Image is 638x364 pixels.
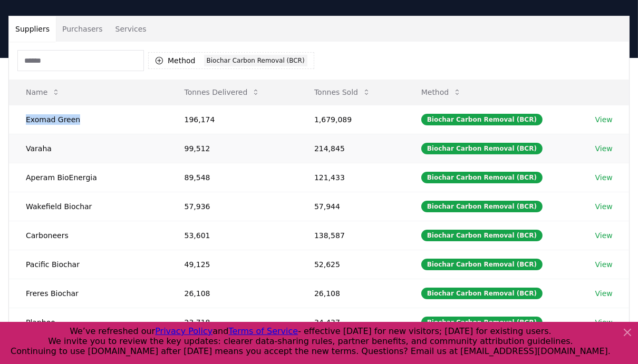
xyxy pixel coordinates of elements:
[421,259,543,270] div: Biochar Carbon Removal (BCR)
[297,250,404,279] td: 52,625
[176,82,269,103] button: Tonnes Delivered
[9,134,168,163] td: Varaha
[168,279,297,308] td: 26,108
[595,317,613,328] a: View
[168,163,297,192] td: 89,548
[595,143,613,154] a: View
[168,192,297,221] td: 57,936
[9,221,168,250] td: Carboneers
[413,82,470,103] button: Method
[297,279,404,308] td: 26,108
[595,201,613,212] a: View
[595,172,613,183] a: View
[168,308,297,337] td: 23,718
[168,105,297,134] td: 196,174
[297,134,404,163] td: 214,845
[297,192,404,221] td: 57,944
[9,308,168,337] td: Planboo
[9,163,168,192] td: Aperam BioEnergia
[168,134,297,163] td: 99,512
[9,279,168,308] td: Freres Biochar
[421,143,543,154] div: Biochar Carbon Removal (BCR)
[204,55,307,66] div: Biochar Carbon Removal (BCR)
[421,230,543,241] div: Biochar Carbon Removal (BCR)
[17,82,69,103] button: Name
[297,105,404,134] td: 1,679,089
[421,288,543,299] div: Biochar Carbon Removal (BCR)
[9,192,168,221] td: Wakefield Biochar
[56,16,109,42] button: Purchasers
[421,172,543,183] div: Biochar Carbon Removal (BCR)
[9,16,56,42] button: Suppliers
[297,163,404,192] td: 121,433
[297,308,404,337] td: 34,437
[595,230,613,241] a: View
[9,105,168,134] td: Exomad Green
[421,114,543,125] div: Biochar Carbon Removal (BCR)
[9,250,168,279] td: Pacific Biochar
[421,317,543,328] div: Biochar Carbon Removal (BCR)
[306,82,379,103] button: Tonnes Sold
[595,288,613,299] a: View
[168,250,297,279] td: 49,125
[595,259,613,270] a: View
[148,52,314,69] button: MethodBiochar Carbon Removal (BCR)
[109,16,153,42] button: Services
[421,201,543,212] div: Biochar Carbon Removal (BCR)
[595,114,613,125] a: View
[297,221,404,250] td: 138,587
[168,221,297,250] td: 53,601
